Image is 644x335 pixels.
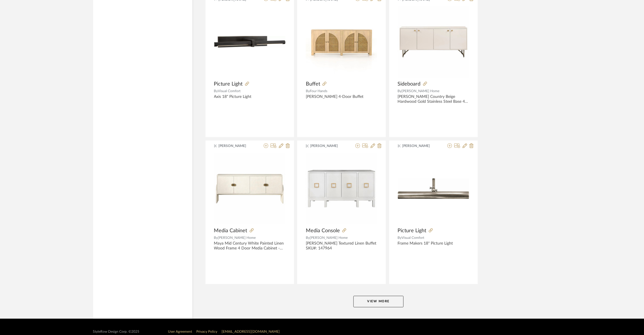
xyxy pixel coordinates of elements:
[214,89,218,93] span: By
[398,179,469,199] img: Picture Light
[306,228,340,234] span: Media Console
[214,94,285,104] div: Axis 18" Picture Light
[398,89,402,93] span: By
[218,144,255,149] span: [PERSON_NAME]
[402,236,424,240] span: Visual Comfort
[398,6,469,78] img: Sideboard
[214,228,247,234] span: Media Cabinet
[197,330,218,334] a: Privacy Policy
[306,89,310,93] span: By
[310,89,327,93] span: Four Hands
[402,144,438,149] span: [PERSON_NAME]
[402,89,440,93] span: [PERSON_NAME] Home
[306,94,377,104] div: [PERSON_NAME] 4-Door Buffet
[353,296,404,307] button: View More
[214,236,218,240] span: By
[218,89,241,93] span: Visual Comfort
[218,236,256,240] span: [PERSON_NAME] Home
[398,94,469,104] div: [PERSON_NAME] Country Beige Hardwood Gold Stainless Steel Base 4 Door Sideboard SKU#: 113689
[214,81,243,87] span: Picture Light
[214,36,285,48] img: Picture Light
[306,10,377,74] img: Buffet
[168,330,192,334] a: User Agreement
[306,236,310,240] span: By
[214,153,285,224] img: Media Cabinet
[398,228,426,234] span: Picture Light
[310,144,347,149] span: [PERSON_NAME]
[306,153,377,224] img: Media Console
[398,241,469,251] div: Frame Makers 18" Picture Light
[214,241,285,251] div: Maya Mid Century White Painted Linen Wood Frame 4 Door Media Cabinet - 72"W SKU#: 113606
[398,81,421,87] span: Sideboard
[398,236,402,240] span: By
[93,330,140,334] div: StyleRow Design Corp. ©2025
[310,236,348,240] span: [PERSON_NAME] Home
[306,241,377,251] div: [PERSON_NAME] Textured Linen Buffet SKU#: 147964
[222,330,280,334] a: [EMAIL_ADDRESS][DOMAIN_NAME]
[306,81,320,87] span: Buffet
